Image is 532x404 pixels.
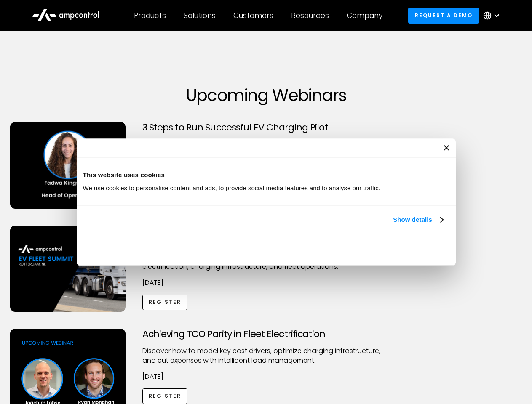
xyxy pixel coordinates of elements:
[291,11,329,20] div: Resources
[233,11,273,20] div: Customers
[142,388,188,404] a: Register
[142,372,390,381] p: [DATE]
[325,234,446,259] button: Okay
[347,11,382,20] div: Company
[83,170,449,180] div: This website uses cookies
[83,184,381,191] span: We use cookies to personalise content and ads, to provide social media features and to analyse ou...
[134,11,166,20] div: Products
[184,11,216,20] div: Solutions
[444,145,449,151] button: Close banner
[142,278,390,287] p: [DATE]
[393,215,443,225] a: Show details
[142,329,390,340] h3: Achieving TCO Parity in Fleet Electrification
[408,8,479,23] a: Request a demo
[10,85,522,105] h1: Upcoming Webinars
[142,295,188,310] a: Register
[142,122,390,133] h3: 3 Steps to Run Successful EV Charging Pilot
[142,346,390,365] p: Discover how to model key cost drivers, optimize charging infrastructure, and cut expenses with i...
